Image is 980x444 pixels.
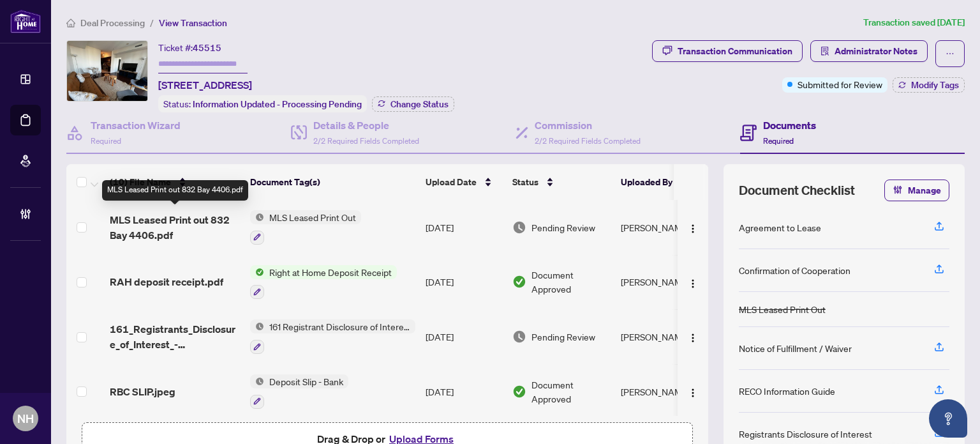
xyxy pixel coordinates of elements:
[372,96,454,112] button: Change Status
[739,220,821,234] div: Agreement to Lease
[683,272,703,292] button: Logo
[616,200,711,255] td: [PERSON_NAME]
[158,40,221,55] div: Ticket #:
[739,341,852,355] div: Notice of Fulfillment / Waiver
[250,319,415,354] button: Status Icon161 Registrant Disclosure of Interest - Disposition ofProperty
[420,255,507,310] td: [DATE]
[67,41,147,101] img: IMG-C12297862_1.jpg
[110,274,223,289] span: RAH deposit receipt.pdf
[863,15,965,30] article: Transaction saved [DATE]
[420,164,507,200] th: Upload Date
[739,384,835,398] div: RECO Information Guide
[688,333,698,343] img: Logo
[264,210,361,224] span: MLS Leased Print Out
[390,100,449,109] span: Change Status
[884,180,949,201] button: Manage
[810,40,928,62] button: Administrator Notes
[835,41,917,61] span: Administrator Notes
[531,220,595,234] span: Pending Review
[652,40,803,62] button: Transaction Communication
[512,330,526,344] img: Document Status
[531,330,595,344] span: Pending Review
[512,220,526,234] img: Document Status
[102,180,248,201] div: MLS Leased Print out 832 Bay 4406.pdf
[313,118,419,133] h4: Details & People
[739,181,855,199] span: Document Checklist
[250,210,361,245] button: Status IconMLS Leased Print Out
[158,77,252,93] span: [STREET_ADDRESS]
[250,319,264,333] img: Status Icon
[946,49,954,58] span: ellipsis
[688,224,698,234] img: Logo
[80,17,145,29] span: Deal Processing
[616,255,711,310] td: [PERSON_NAME]
[535,136,641,146] span: 2/2 Required Fields Completed
[683,326,703,347] button: Logo
[688,279,698,289] img: Logo
[250,374,264,388] img: Status Icon
[91,136,121,146] span: Required
[105,164,245,200] th: (10) File Name
[313,136,419,146] span: 2/2 Required Fields Completed
[150,15,154,30] li: /
[678,41,792,61] div: Transaction Communication
[683,217,703,238] button: Logo
[739,427,872,441] div: Registrants Disclosure of Interest
[110,321,240,352] span: 161_Registrants_Disclosure_of_Interest_-_Disposition_of_Property_-_PropTx-OREA_EXECUTED_5.pdf
[193,42,221,54] span: 45515
[512,385,526,399] img: Document Status
[66,19,75,27] span: home
[110,175,171,189] span: (10) File Name
[245,164,420,200] th: Document Tag(s)
[512,175,538,189] span: Status
[616,164,711,200] th: Uploaded By
[739,302,826,316] div: MLS Leased Print Out
[158,95,367,112] div: Status:
[159,17,227,29] span: View Transaction
[908,180,941,201] span: Manage
[616,309,711,364] td: [PERSON_NAME]
[91,118,181,133] h4: Transaction Wizard
[798,77,882,91] span: Submitted for Review
[911,80,959,89] span: Modify Tags
[820,47,829,56] span: solution
[420,309,507,364] td: [DATE]
[739,263,850,277] div: Confirmation of Cooperation
[193,98,362,110] span: Information Updated - Processing Pending
[110,212,240,243] span: MLS Leased Print out 832 Bay 4406.pdf
[10,10,41,33] img: logo
[929,399,967,438] button: Open asap
[420,200,507,255] td: [DATE]
[535,118,641,133] h4: Commission
[250,374,348,409] button: Status IconDeposit Slip - Bank
[110,384,175,399] span: RBC SLIP.jpeg
[531,378,611,406] span: Document Approved
[763,118,816,133] h4: Documents
[507,164,616,200] th: Status
[688,388,698,398] img: Logo
[250,265,264,279] img: Status Icon
[763,136,794,146] span: Required
[683,381,703,402] button: Logo
[264,319,415,333] span: 161 Registrant Disclosure of Interest - Disposition ofProperty
[426,175,477,189] span: Upload Date
[616,364,711,419] td: [PERSON_NAME]
[893,77,965,93] button: Modify Tags
[250,210,264,224] img: Status Icon
[264,374,348,388] span: Deposit Slip - Bank
[250,265,397,300] button: Status IconRight at Home Deposit Receipt
[512,275,526,289] img: Document Status
[420,364,507,419] td: [DATE]
[264,265,397,279] span: Right at Home Deposit Receipt
[17,410,34,427] span: NH
[531,268,611,296] span: Document Approved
